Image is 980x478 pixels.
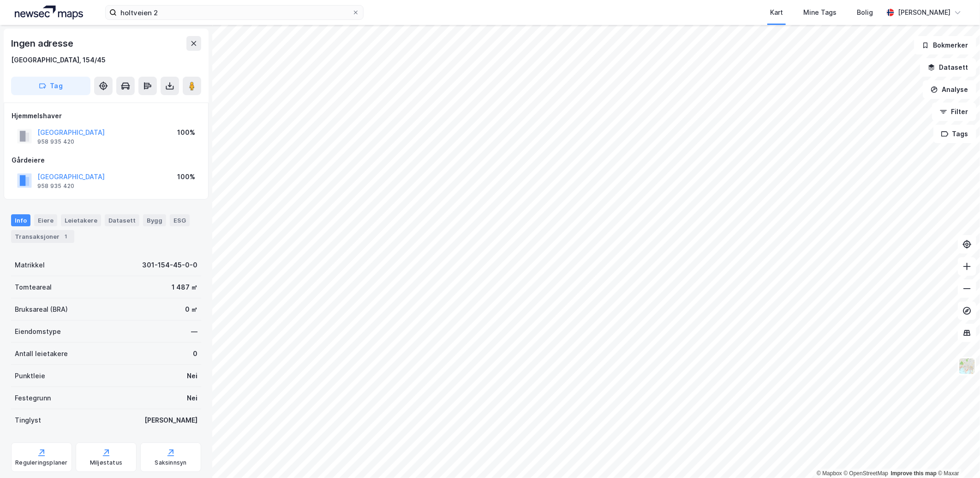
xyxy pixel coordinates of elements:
[15,459,67,466] div: Reguleringsplaner
[914,36,976,54] button: Bokmerker
[177,171,195,182] div: 100%
[934,434,980,478] div: Kontrollprogram for chat
[15,393,51,404] div: Festegrunn
[177,127,195,138] div: 100%
[15,304,68,315] div: Bruksareal (BRA)
[11,54,106,66] div: [GEOGRAPHIC_DATA], 154/45
[12,155,201,166] div: Gårdeiere
[803,7,837,18] div: Mine Tags
[12,110,201,121] div: Hjemmelshaver
[117,6,352,19] input: Søk på adresse, matrikkel, gårdeiere, leietakere eller personer
[144,415,197,426] div: [PERSON_NAME]
[11,36,75,51] div: Ingen adresse
[15,282,52,293] div: Tomteareal
[187,393,197,404] div: Nei
[15,415,41,426] div: Tinglyst
[187,370,197,381] div: Nei
[11,230,74,243] div: Transaksjoner
[898,7,950,18] div: [PERSON_NAME]
[37,182,74,190] div: 958 935 420
[934,434,980,478] iframe: Chat Widget
[34,214,57,226] div: Eiere
[817,470,842,477] a: Mapbox
[155,459,187,466] div: Saksinnsyn
[15,326,61,337] div: Eiendomstype
[170,214,190,226] div: ESG
[920,58,976,77] button: Datasett
[923,80,976,99] button: Analyse
[142,260,197,271] div: 301-154-45-0-0
[11,214,30,226] div: Info
[61,232,71,241] div: 1
[932,103,976,121] button: Filter
[15,260,45,271] div: Matrikkel
[143,214,166,226] div: Bygg
[844,470,889,477] a: OpenStreetMap
[958,357,976,375] img: Z
[105,214,139,226] div: Datasett
[15,348,68,359] div: Antall leietakere
[857,7,873,18] div: Bolig
[191,326,197,337] div: —
[770,7,783,18] div: Kart
[37,138,74,145] div: 958 935 420
[185,304,197,315] div: 0 ㎡
[193,348,197,359] div: 0
[11,77,90,95] button: Tag
[61,214,101,226] div: Leietakere
[15,6,83,19] img: logo.a4113a55bc3d86da70a041830d287a7e.svg
[172,282,197,293] div: 1 487 ㎡
[891,470,937,477] a: Improve this map
[90,459,122,466] div: Miljøstatus
[15,370,45,381] div: Punktleie
[933,125,976,143] button: Tags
